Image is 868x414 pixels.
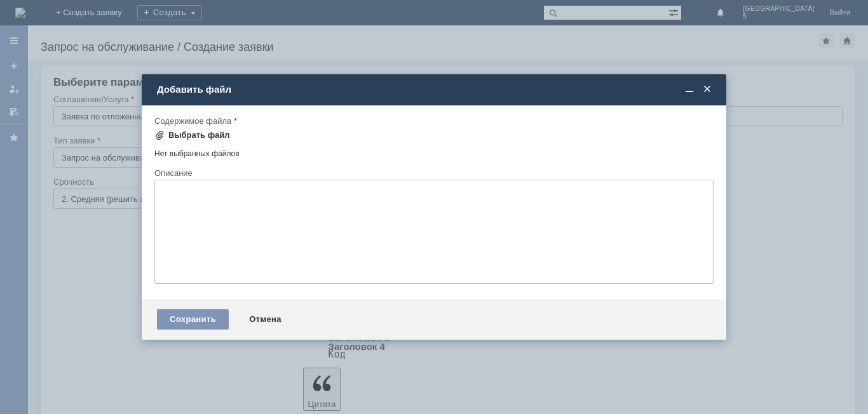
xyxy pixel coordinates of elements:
div: [PERSON_NAME]/ [PERSON_NAME] удалить отложенный чек за [DATE] [5,5,186,25]
div: Описание [154,169,711,177]
div: Содержимое файла [154,117,711,125]
span: Закрыть [701,84,714,95]
div: Добавить файл [157,84,714,95]
span: Свернуть (Ctrl + M) [683,84,696,95]
div: Нет выбранных файлов [154,144,714,159]
div: Выбрать файл [168,130,230,140]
